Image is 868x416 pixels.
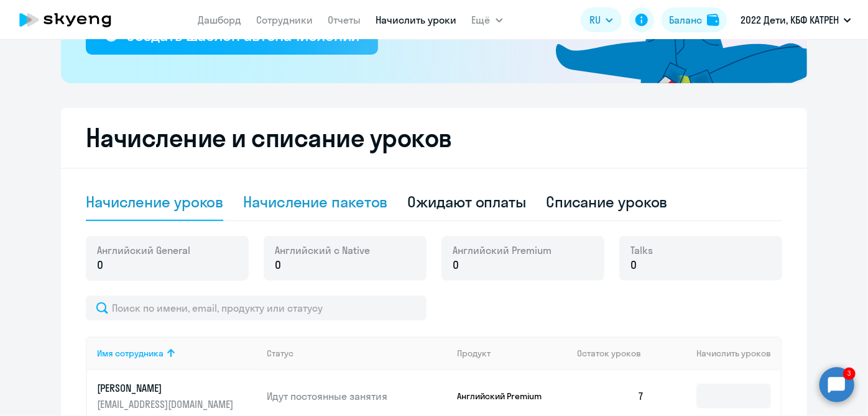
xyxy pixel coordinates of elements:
div: Продукт [457,348,568,359]
span: Английский Premium [453,243,552,257]
button: Балансbalance [662,7,727,32]
span: 0 [275,257,281,273]
div: Статус [267,348,293,359]
div: Ожидают оплаты [408,192,527,212]
span: Остаток уроков [577,348,641,359]
div: Имя сотрудника [97,348,164,359]
span: 0 [630,257,637,273]
button: RU [581,7,622,32]
span: Ещё [472,12,491,27]
span: Английский General [97,243,190,257]
span: Talks [630,243,653,257]
span: RU [589,12,601,27]
div: Статус [267,348,447,359]
a: Сотрудники [257,14,313,26]
span: 0 [453,257,459,273]
span: 0 [97,257,103,273]
div: Остаток уроков [577,348,654,359]
a: Отчеты [328,14,361,26]
p: [EMAIL_ADDRESS][DOMAIN_NAME] [97,397,236,411]
th: Начислить уроков [654,337,781,370]
h2: Начисление и списание уроков [86,123,782,153]
a: [PERSON_NAME][EMAIL_ADDRESS][DOMAIN_NAME] [97,381,257,411]
p: 2022 Дети, КБФ КАТРЕН [741,12,839,27]
img: balance [707,14,719,26]
div: Имя сотрудника [97,348,257,359]
button: 2022 Дети, КБФ КАТРЕН [734,5,857,35]
a: Дашборд [198,14,242,26]
a: Начислить уроки [376,14,457,26]
div: Баланс [669,12,702,27]
p: Английский Premium [457,391,550,402]
div: Начисление уроков [86,192,223,212]
p: [PERSON_NAME] [97,381,236,395]
button: Ещё [472,7,503,32]
input: Поиск по имени, email, продукту или статусу [86,296,427,320]
div: Продукт [457,348,491,359]
span: Английский с Native [275,243,370,257]
div: Начисление пакетов [243,192,387,212]
div: Списание уроков [546,192,668,212]
p: Идут постоянные занятия [267,389,447,403]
